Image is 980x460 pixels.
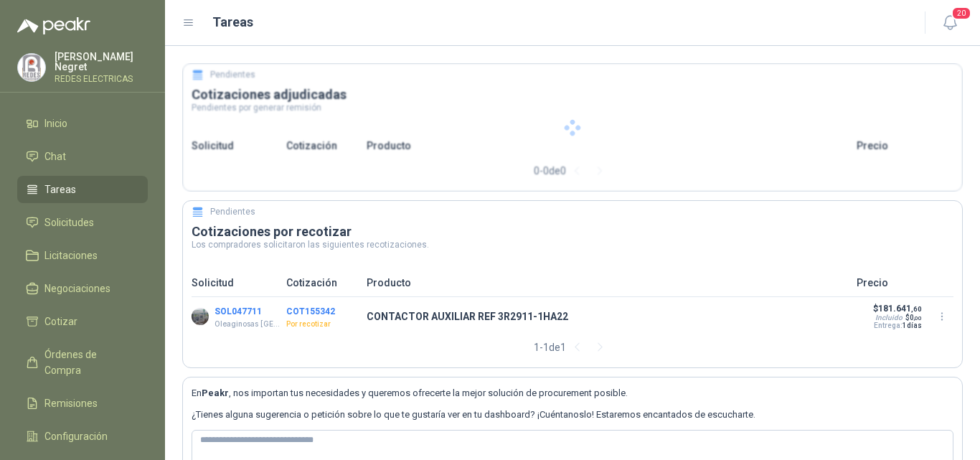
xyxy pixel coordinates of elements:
[44,116,67,131] span: Inicio
[17,110,148,137] a: Inicio
[367,275,848,291] p: Producto
[857,275,953,291] p: Precio
[951,6,971,20] span: 20
[55,75,148,83] p: REDES ELECTRICAS
[914,315,922,321] span: ,00
[17,341,148,384] a: Órdenes de Compra
[17,242,148,269] a: Licitaciones
[202,388,229,398] b: Peakr
[192,223,953,240] h3: Cotizaciones por recotizar
[192,408,953,422] p: ¿Tienes alguna sugerencia o petición sobre lo que te gustaría ver en tu dashboard? ¡Cuéntanoslo! ...
[44,182,76,197] span: Tareas
[905,314,922,321] span: $
[18,54,45,81] img: Company Logo
[44,149,66,164] span: Chat
[878,304,922,314] span: 181.641
[872,304,922,314] p: $
[17,143,148,170] a: Chat
[903,321,922,329] span: 1 días
[192,275,278,291] p: Solicitud
[192,386,953,400] p: En , nos importan tus necesidades y queremos ofrecerte la mejor solución de procurement posible.
[875,314,903,321] div: Incluido
[17,308,148,335] a: Cotizar
[44,281,110,296] span: Negociaciones
[910,314,922,321] span: 0
[44,215,94,230] span: Solicitudes
[55,52,148,72] p: [PERSON_NAME] Negret
[192,308,209,325] img: Company Logo
[911,305,922,313] span: ,60
[215,306,262,316] button: SOL047711
[215,319,280,330] p: Oleaginosas [GEOGRAPHIC_DATA][PERSON_NAME]
[17,423,148,450] a: Configuración
[17,275,148,302] a: Negociaciones
[192,240,953,249] p: Los compradores solicitaron las siguientes recotizaciones.
[937,10,963,36] button: 20
[212,12,253,32] h1: Tareas
[44,347,134,378] span: Órdenes de Compra
[44,248,98,263] span: Licitaciones
[17,390,148,417] a: Remisiones
[17,176,148,203] a: Tareas
[286,275,358,291] p: Cotización
[286,319,358,330] p: Por recotizar
[367,309,848,324] p: CONTACTOR AUXILIAR REF 3R2911-1HA22
[44,428,108,444] span: Configuración
[44,314,77,329] span: Cotizar
[17,17,90,34] img: Logo peakr
[872,321,922,329] p: Entrega:
[44,395,98,411] span: Remisiones
[17,209,148,236] a: Solicitudes
[534,336,612,359] div: 1 - 1 de 1
[286,306,335,316] button: COT155342
[210,205,255,219] h5: Pendientes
